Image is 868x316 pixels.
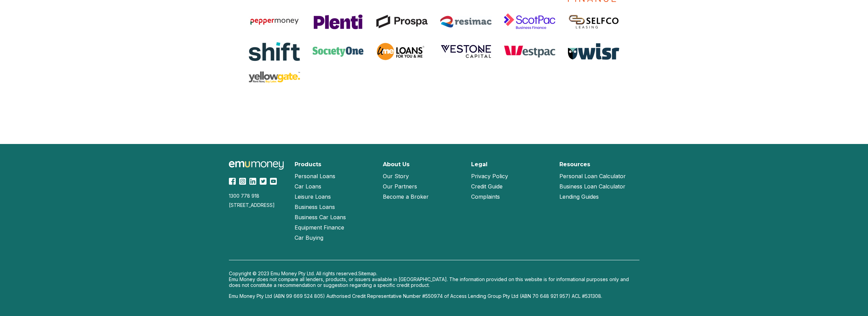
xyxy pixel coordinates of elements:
[471,192,500,202] a: Complaints
[229,293,639,299] p: Emu Money Pty Ltd (ABN 99 669 524 805) Authorised Credit Representative Number #550974 of Access ...
[312,47,364,57] img: SocietyOne
[295,161,321,168] h2: Products
[295,222,344,233] a: Equipment Finance
[383,181,417,192] a: Our Partners
[358,271,377,276] a: Sitemap.
[504,12,555,32] img: ScotPac
[229,276,639,288] p: Emu Money does not compare all lenders, products, or issuers available in [GEOGRAPHIC_DATA]. The ...
[471,181,503,192] a: Credit Guide
[295,171,335,181] a: Personal Loans
[383,192,429,202] a: Become a Broker
[229,193,286,199] div: 1300 778 918
[440,44,492,59] img: Vestone
[229,178,236,185] img: Facebook
[249,16,300,27] img: Pepper Money
[295,181,321,192] a: Car Loans
[249,41,300,62] img: Shift
[229,202,286,208] div: [STREET_ADDRESS]
[249,178,256,185] img: LinkedIn
[229,271,639,276] p: Copyright © 2023 Emu Money Pty Ltd. All rights reserved.
[260,178,267,185] img: Twitter
[568,14,619,29] img: Selfco
[295,192,331,202] a: Leisure Loans
[376,15,428,28] img: Prospa
[559,181,625,192] a: Business Loan Calculator
[312,14,364,30] img: Plenti
[471,161,488,168] h2: Legal
[270,178,277,185] img: YouTube
[383,161,410,168] h2: About Us
[559,192,599,202] a: Lending Guides
[239,178,246,185] img: Instagram
[249,71,300,83] img: Yellow Gate
[471,171,508,181] a: Privacy Policy
[440,16,492,28] img: Resimac
[383,171,409,181] a: Our Story
[376,41,428,62] img: UME Loans
[295,233,323,243] a: Car Buying
[568,43,619,60] img: Wisr
[295,212,346,222] a: Business Car Loans
[229,161,284,170] img: Emu Money
[504,45,555,58] img: Westpac
[559,161,590,168] h2: Resources
[559,171,626,181] a: Personal Loan Calculator
[295,202,335,212] a: Business Loans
